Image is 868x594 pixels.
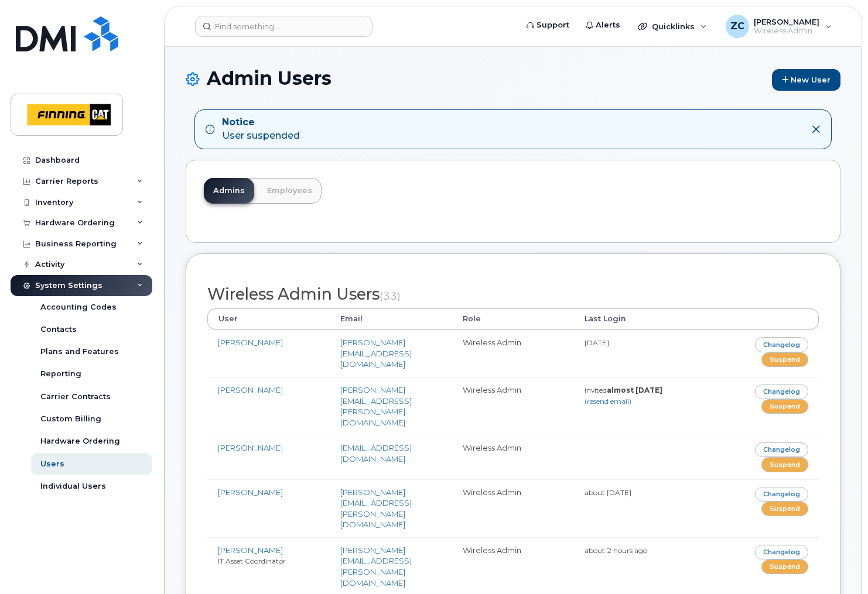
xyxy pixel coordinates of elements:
strong: almost [DATE] [607,386,662,394]
th: User [207,308,330,329]
a: [PERSON_NAME] [218,338,283,347]
a: Suspend [761,457,808,472]
small: about 2 hours ago [585,546,647,555]
a: [PERSON_NAME] [218,545,283,555]
td: Wireless Admin [452,479,575,537]
a: Suspend [761,502,808,516]
a: Admins [204,178,254,204]
th: Email [330,308,452,329]
a: [PERSON_NAME] [218,443,283,452]
a: [PERSON_NAME][EMAIL_ADDRESS][PERSON_NAME][DOMAIN_NAME] [340,545,412,588]
td: Wireless Admin [452,435,575,479]
td: Wireless Admin [452,329,575,377]
a: Changelog [755,384,808,399]
a: Changelog [755,337,808,352]
h2: Wireless Admin Users [207,286,819,303]
a: Suspend [761,352,808,367]
td: Wireless Admin [452,377,575,435]
a: [PERSON_NAME][EMAIL_ADDRESS][PERSON_NAME][DOMAIN_NAME] [340,487,412,530]
a: [PERSON_NAME][EMAIL_ADDRESS][DOMAIN_NAME] [340,338,412,369]
th: Role [452,308,575,329]
a: Employees [258,178,322,204]
a: [PERSON_NAME][EMAIL_ADDRESS][PERSON_NAME][DOMAIN_NAME] [340,385,412,427]
small: about [DATE] [585,488,631,497]
small: invited [585,386,662,406]
a: Changelog [755,545,808,559]
strong: Notice [222,116,300,129]
small: [DATE] [585,338,609,347]
small: IT Asset Coordinator [218,557,286,565]
a: Changelog [755,487,808,502]
a: (resend email) [585,397,631,406]
a: [EMAIL_ADDRESS][DOMAIN_NAME] [340,443,412,463]
th: Last Login [574,308,696,329]
h1: Admin Users [186,68,840,91]
a: [PERSON_NAME] [218,487,283,497]
a: New User [772,69,840,91]
a: Suspend [761,399,808,414]
small: (33) [380,290,401,302]
a: Suspend [761,559,808,574]
div: User suspended [222,116,300,143]
a: [PERSON_NAME] [218,385,283,394]
a: Changelog [755,442,808,457]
